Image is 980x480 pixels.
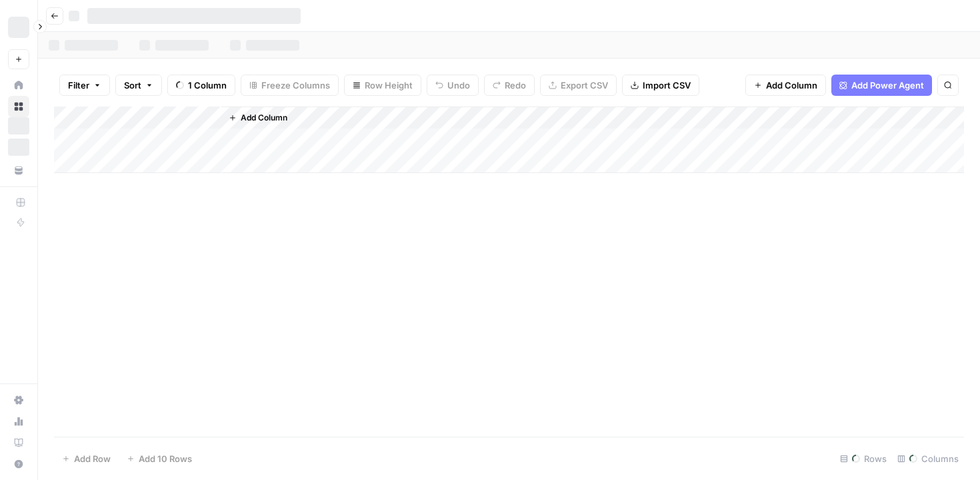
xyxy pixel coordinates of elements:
button: Row Height [344,75,421,96]
a: Your Data [8,160,29,181]
span: Filter [68,79,89,92]
button: Sort [115,75,162,96]
span: Add Power Agent [851,79,924,92]
button: Filter [59,75,110,96]
span: Add Column [766,79,817,92]
a: Settings [8,389,29,411]
button: Undo [427,75,479,96]
button: Add Column [223,109,293,126]
span: Export CSV [561,79,608,92]
button: Add Row [54,448,119,469]
button: Add Column [745,75,826,96]
span: Row Height [365,79,413,92]
button: 1 Column [167,75,235,96]
span: Undo [447,79,470,92]
span: Add Row [74,452,111,465]
span: Freeze Columns [261,79,330,92]
span: Add Column [241,112,287,124]
a: Learning Hub [8,432,29,453]
a: Browse [8,96,29,117]
button: Help + Support [8,453,29,475]
div: Rows [835,448,892,469]
span: Import CSV [643,79,691,92]
span: Sort [124,79,141,92]
a: Usage [8,411,29,432]
div: Columns [892,448,964,469]
button: Freeze Columns [241,75,339,96]
a: Home [8,75,29,96]
span: Add 10 Rows [139,452,192,465]
button: Redo [484,75,535,96]
button: Add Power Agent [831,75,932,96]
button: Import CSV [622,75,699,96]
button: Add 10 Rows [119,448,200,469]
span: 1 Column [188,79,227,92]
span: Redo [505,79,526,92]
button: Export CSV [540,75,617,96]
